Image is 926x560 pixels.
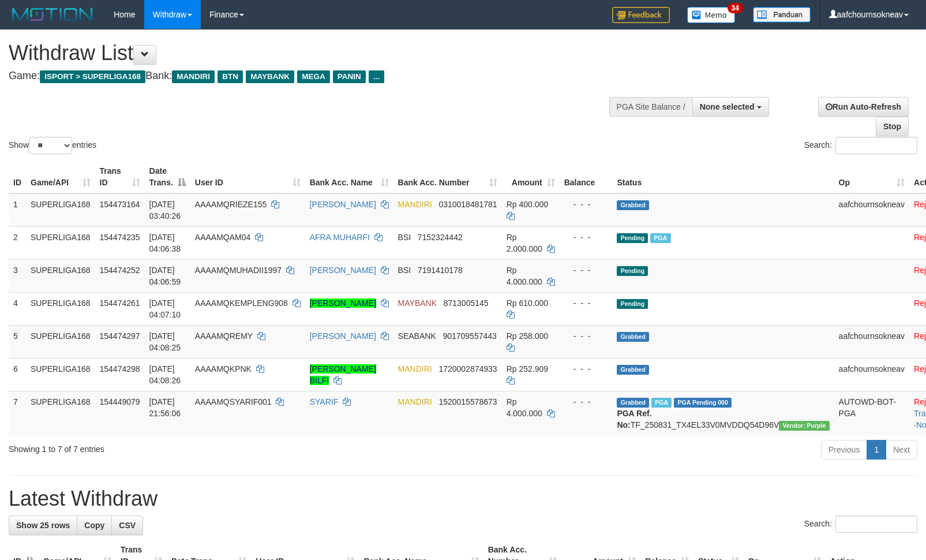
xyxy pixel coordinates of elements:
[507,200,548,209] span: Rp 400.000
[9,160,26,193] th: ID
[564,264,608,276] div: - - -
[700,102,755,111] span: None selected
[835,137,917,154] input: Search:
[149,364,181,385] span: [DATE] 04:08:26
[310,298,376,308] a: [PERSON_NAME]
[818,97,909,117] a: Run Auto-Refresh
[9,6,96,23] img: MOTION_logo.png
[804,137,917,154] label: Search:
[195,298,288,308] span: AAAAMQKEMPLENG908
[674,398,732,408] span: PGA Pending
[834,358,909,391] td: aafchournsokneav
[835,516,917,533] input: Search:
[195,200,267,209] span: AAAAMQRIEZE155
[145,160,190,193] th: Date Trans.: activate to sort column descending
[438,397,497,406] span: Copy 1520015578673 to clipboard
[507,397,542,418] span: Rp 4.000.000
[398,266,411,275] span: BSI
[310,331,376,341] a: [PERSON_NAME]
[40,70,145,83] span: ISPORT > SUPERLIGA168
[507,364,548,374] span: Rp 252.909
[26,325,95,358] td: SUPERLIGA168
[16,521,70,530] span: Show 25 rows
[821,440,867,460] a: Previous
[26,259,95,292] td: SUPERLIGA168
[612,7,670,23] img: Feedback.jpg
[398,298,437,308] span: MAYBANK
[9,325,26,358] td: 5
[617,365,649,375] span: Grabbed
[305,160,393,193] th: Bank Acc. Name: activate to sort column ascending
[9,487,917,510] h1: Latest Withdraw
[26,292,95,325] td: SUPERLIGA168
[100,200,140,209] span: 154473164
[149,200,181,221] span: [DATE] 03:40:26
[438,364,497,374] span: Copy 1720002874933 to clipboard
[100,266,140,275] span: 154474252
[310,266,376,275] a: [PERSON_NAME]
[779,421,829,431] span: Vendor URL: https://trx4.1velocity.biz
[195,331,253,341] span: AAAAMQREMY
[84,521,104,530] span: Copy
[9,358,26,391] td: 6
[26,358,95,391] td: SUPERLIGA168
[617,332,649,342] span: Grabbed
[218,70,243,83] span: BTN
[507,331,548,341] span: Rp 258.000
[886,440,917,460] a: Next
[310,397,339,406] a: SYARIF
[9,226,26,259] td: 2
[149,233,181,253] span: [DATE] 04:06:38
[100,298,140,308] span: 154474261
[100,364,140,374] span: 154474298
[29,137,72,154] select: Showentries
[26,391,95,435] td: SUPERLIGA168
[612,160,834,193] th: Status
[564,199,608,210] div: - - -
[398,397,432,406] span: MANDIRI
[9,70,606,82] h4: Game: Bank:
[9,193,26,227] td: 1
[834,391,909,435] td: AUTOWD-BOT-PGA
[617,266,648,276] span: Pending
[172,70,215,83] span: MANDIRI
[609,97,692,117] div: PGA Site Balance /
[9,292,26,325] td: 4
[9,439,377,455] div: Showing 1 to 7 of 7 entries
[9,137,96,154] label: Show entries
[560,160,613,193] th: Balance
[876,117,909,136] a: Stop
[651,398,672,408] span: Marked by aafchoeunmanni
[564,330,608,342] div: - - -
[95,160,145,193] th: Trans ID: activate to sort column ascending
[564,363,608,375] div: - - -
[617,200,649,210] span: Grabbed
[100,233,140,242] span: 154474235
[119,521,136,530] span: CSV
[195,266,282,275] span: AAAAMQMUHADII1997
[26,160,95,193] th: Game/API: activate to sort column ascending
[502,160,560,193] th: Amount: activate to sort column ascending
[111,516,143,535] a: CSV
[9,42,606,65] h1: Withdraw List
[195,364,252,374] span: AAAAMQKPNK
[612,391,834,435] td: TF_250831_TX4EL33V0MVDDQ54D96V
[687,7,736,23] img: Button%20Memo.svg
[617,233,648,243] span: Pending
[804,516,917,533] label: Search:
[369,70,384,83] span: ...
[444,298,489,308] span: Copy 8713005145 to clipboard
[310,233,370,242] a: AFRA MUHARFI
[728,3,743,13] span: 34
[9,516,77,535] a: Show 25 rows
[9,391,26,435] td: 7
[398,233,411,242] span: BSI
[507,266,542,286] span: Rp 4.000.000
[9,259,26,292] td: 3
[310,200,376,209] a: [PERSON_NAME]
[393,160,502,193] th: Bank Acc. Number: activate to sort column ascending
[650,233,670,243] span: Marked by aafchoeunmanni
[617,398,649,408] span: Grabbed
[310,364,376,385] a: [PERSON_NAME] BILFI
[26,226,95,259] td: SUPERLIGA168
